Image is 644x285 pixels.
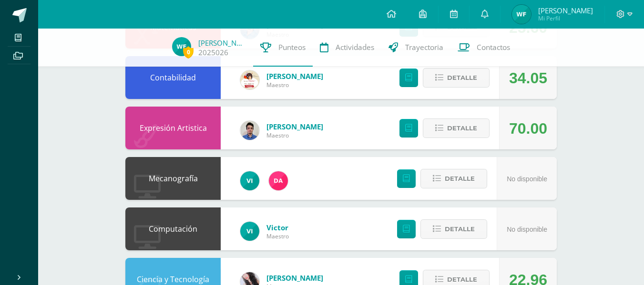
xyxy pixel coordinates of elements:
span: Maestro [266,232,289,240]
a: [PERSON_NAME] [266,273,323,283]
img: 83a63e5e881d2b3cd84822e0c7d080d2.png [172,37,191,56]
a: Contactos [450,29,517,67]
span: Punteos [278,42,306,52]
span: Maestro [266,81,323,89]
a: Victor [266,223,289,232]
a: Actividades [313,29,381,67]
img: 660c97483ab80368cdf9bb905889805c.png [240,222,259,241]
span: Actividades [336,42,374,52]
div: 70.00 [509,107,547,150]
img: b72445c9a0edc7b97c5a79956e4ec4a5.png [240,70,259,89]
div: Computación [125,207,221,250]
span: Detalle [447,119,477,137]
div: Expresión Artistica [125,107,221,149]
span: Detalle [445,170,475,187]
span: Trayectoria [405,42,443,52]
img: 293bfe3af6686560c4f2a33e1594db2d.png [240,121,259,140]
a: 2025026 [198,48,228,58]
button: Detalle [423,68,490,88]
div: 34.05 [509,57,547,99]
a: [PERSON_NAME] [198,38,246,48]
a: [PERSON_NAME] [266,122,323,131]
span: Mi Perfil [538,14,593,22]
img: 83a63e5e881d2b3cd84822e0c7d080d2.png [512,5,531,24]
span: [PERSON_NAME] [538,6,593,15]
span: Maestro [266,131,323,139]
button: Detalle [423,118,490,138]
div: Contabilidad [125,56,221,99]
span: 0 [183,46,194,58]
button: Detalle [420,169,487,188]
img: 7fc3c4835503b9285f8a1afc2c295d5e.png [269,171,288,190]
span: Detalle [445,220,475,238]
a: Trayectoria [381,29,450,67]
span: Contactos [477,42,510,52]
span: Detalle [447,69,477,87]
div: Mecanografía [125,157,221,200]
img: 660c97483ab80368cdf9bb905889805c.png [240,171,259,190]
a: Punteos [253,29,313,67]
button: Detalle [420,219,487,239]
a: [PERSON_NAME] [266,71,323,81]
span: No disponible [507,226,547,233]
span: No disponible [507,175,547,183]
